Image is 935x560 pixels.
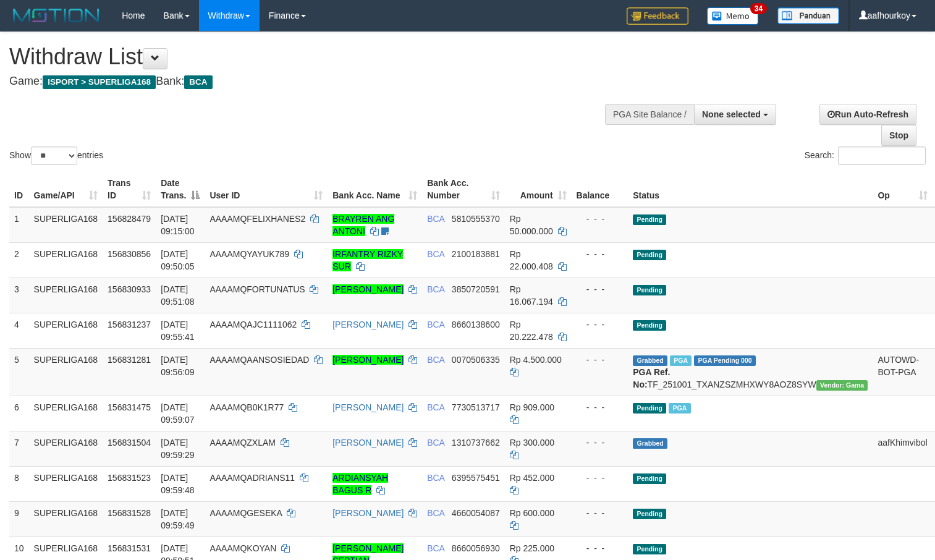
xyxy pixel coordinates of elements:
td: 8 [9,466,29,501]
span: Copy 4660054087 to clipboard [452,508,500,518]
button: None selected [694,104,776,125]
h4: Game: Bank: [9,75,611,88]
span: AAAAMQKOYAN [209,543,276,553]
a: Stop [881,125,916,146]
th: Balance [572,172,628,207]
img: Feedback.jpg [627,7,688,25]
a: [PERSON_NAME] [332,508,404,518]
span: BCA [427,320,444,329]
span: Rp 452.000 [510,473,554,483]
b: PGA Ref. No: [633,367,670,389]
div: - - - [577,248,624,260]
a: Run Auto-Refresh [819,104,916,125]
span: [DATE] 09:50:05 [161,249,195,271]
input: Search: [838,146,926,165]
span: Rp 300.000 [510,438,554,448]
span: Rp 20.222.478 [510,320,553,342]
span: Copy 1310737662 to clipboard [452,438,500,448]
span: [DATE] 09:55:41 [161,320,195,342]
span: BCA [427,473,444,483]
td: aafKhimvibol [873,431,932,466]
td: 1 [9,207,29,243]
a: [PERSON_NAME] [332,438,404,448]
td: SUPERLIGA168 [29,242,103,278]
span: Copy 6395575451 to clipboard [452,473,500,483]
label: Show entries [9,146,103,165]
span: BCA [427,438,444,448]
th: ID [9,172,29,207]
span: Copy 0070506335 to clipboard [452,355,500,365]
th: Amount: activate to sort column ascending [505,172,572,207]
span: PGA Pending [694,355,756,366]
span: Copy 5810555370 to clipboard [452,214,500,224]
span: Copy 2100183881 to clipboard [452,249,500,259]
th: Op: activate to sort column ascending [873,172,932,207]
span: 34 [750,3,767,14]
span: BCA [184,75,212,89]
th: Status [628,172,873,207]
th: Game/API: activate to sort column ascending [29,172,103,207]
div: - - - [577,542,624,554]
span: BCA [427,508,444,518]
span: Rp 50.000.000 [510,214,553,236]
span: Rp 16.067.194 [510,284,553,307]
span: Copy 8660138600 to clipboard [452,320,500,329]
div: - - - [577,354,624,366]
span: 156831523 [108,473,151,483]
span: [DATE] 09:59:49 [161,508,195,530]
span: Copy 7730513717 to clipboard [452,402,500,412]
td: TF_251001_TXANZSZMHXWY8AOZ8SYW [628,348,873,396]
div: PGA Site Balance / [605,104,694,125]
span: 156831504 [108,438,151,448]
td: SUPERLIGA168 [29,348,103,396]
td: 5 [9,348,29,396]
a: [PERSON_NAME] [332,355,404,365]
span: 156831237 [108,320,151,329]
div: - - - [577,401,624,414]
span: Pending [633,473,666,484]
select: Showentries [31,146,77,165]
span: AAAAMQFORTUNATUS [209,284,305,294]
span: Rp 909.000 [510,402,554,412]
label: Search: [805,146,926,165]
span: AAAAMQZXLAM [209,438,276,448]
a: IRFANTRY RIZKY SUR [332,249,403,271]
th: Trans ID: activate to sort column ascending [103,172,156,207]
span: AAAAMQB0K1R77 [209,402,284,412]
th: Date Trans.: activate to sort column descending [156,172,205,207]
span: BCA [427,249,444,259]
span: 156830856 [108,249,151,259]
span: AAAAMQYAYUK789 [209,249,289,259]
span: 156828479 [108,214,151,224]
td: SUPERLIGA168 [29,278,103,313]
td: SUPERLIGA168 [29,431,103,466]
span: ISPORT > SUPERLIGA168 [43,75,156,89]
span: [DATE] 09:51:08 [161,284,195,307]
span: [DATE] 09:56:09 [161,355,195,377]
span: Marked by aafsoycanthlai [670,355,692,366]
span: BCA [427,284,444,294]
span: BCA [427,214,444,224]
div: - - - [577,472,624,484]
span: BCA [427,355,444,365]
th: Bank Acc. Name: activate to sort column ascending [328,172,422,207]
div: - - - [577,507,624,519]
td: SUPERLIGA168 [29,466,103,501]
span: AAAAMQADRIANS11 [209,473,295,483]
span: Pending [633,544,666,554]
span: 156831531 [108,543,151,553]
td: AUTOWD-BOT-PGA [873,348,932,396]
span: Vendor URL: https://trx31.1velocity.biz [816,380,868,391]
div: - - - [577,436,624,449]
span: Copy 8660056930 to clipboard [452,543,500,553]
span: 156831281 [108,355,151,365]
img: panduan.png [777,7,839,24]
span: Rp 600.000 [510,508,554,518]
span: Pending [633,214,666,225]
a: [PERSON_NAME] [332,402,404,412]
span: Rp 225.000 [510,543,554,553]
span: 156831528 [108,508,151,518]
span: Pending [633,403,666,414]
a: ARDIANSYAH BAGUS R [332,473,388,495]
span: Pending [633,320,666,331]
